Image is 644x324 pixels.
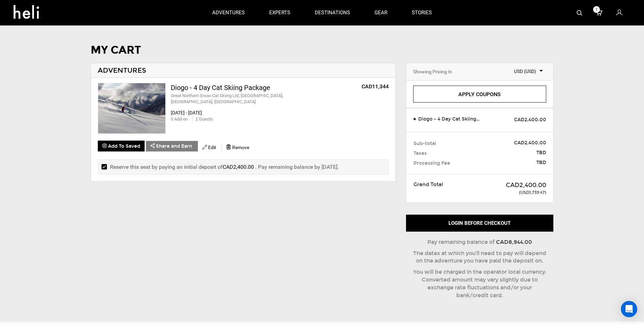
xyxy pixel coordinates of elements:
a: Apply Coupons [413,86,546,103]
h1: MY CART [91,44,553,56]
span: USD (USD) [504,68,543,75]
span: TBD [485,159,546,166]
span: Processing Fee [413,160,450,167]
span: CAD2,400.00 [223,164,254,170]
strong: CAD2,400.00 [514,140,546,146]
label: Reserve this seat by paying an initial deposit of . Pay remaining balance by [DATE]. [102,163,339,171]
span: Remove [232,145,249,150]
span: 0 Add-on [171,116,188,122]
span: The dates at which you’ll need to pay will depend on the adventure you have paid the deposit on. [413,250,546,264]
div: Great Northern Snow-Cat Skiing Ltd, [GEOGRAPHIC_DATA], [GEOGRAPHIC_DATA], [GEOGRAPHIC_DATA] [171,93,323,105]
button: Add To Saved [98,141,145,151]
img: search-bar-icon.svg [577,10,582,16]
span: Pay remaining balance of [427,239,495,245]
p: experts [269,9,290,16]
div: Grand Total [408,181,468,188]
span: 1 [593,6,600,13]
div: 2 Guest [192,116,213,123]
op: CAD11,344 [362,83,389,90]
h2: ADVENTURES [98,67,389,74]
button: Remove [222,142,254,152]
span: Taxes [413,150,427,157]
button: Login before checkout [406,215,553,232]
div: [DATE] - [DATE] [171,109,389,116]
p: destinations [315,9,350,16]
img: images [98,83,165,133]
div: Diogo - 4 Day Cat Skiing Package [171,83,323,93]
span: Sub-total [413,140,436,147]
button: Edit [198,142,221,152]
span: Diogo - 4 Day Cat Skiing Package [417,116,480,123]
div: Open Intercom Messenger [621,301,637,317]
div: Showing Pricing In [413,68,452,75]
span: TBD [485,149,546,156]
span: s [210,116,213,122]
span: You will be charged in the operator local currency. Converted amount may vary slightly due to exc... [413,269,546,299]
span: CAD2,400.00 [514,116,546,123]
strong: CAD8,944.00 [496,239,532,245]
div: CAD2,400.00 [473,181,546,190]
p: adventures [212,9,245,16]
span: Select box activate [500,67,546,75]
